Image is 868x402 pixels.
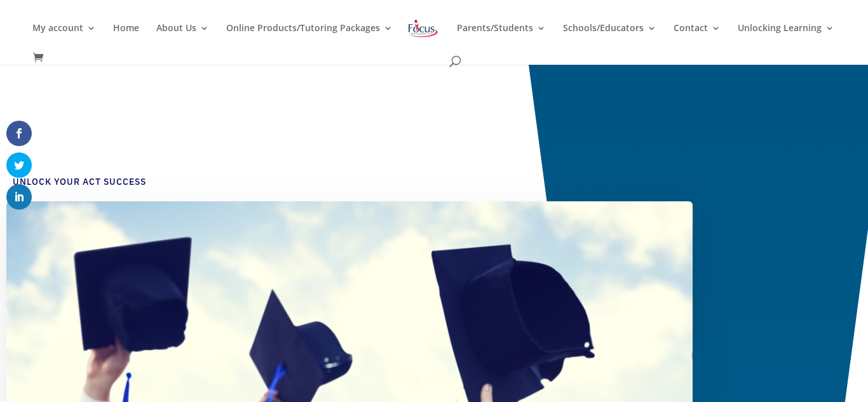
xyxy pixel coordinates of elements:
a: Online Products/Tutoring Packages [226,23,393,53]
a: Unlocking Learning [738,23,834,53]
a: Contact [674,23,721,53]
h4: Unlock Your ACT Success [13,176,674,195]
img: Focus on Learning [407,17,440,40]
a: My account [32,23,96,53]
a: Schools/Educators [563,23,656,53]
a: About Us [156,23,209,53]
a: Home [113,23,139,53]
a: Parents/Students [457,23,546,53]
